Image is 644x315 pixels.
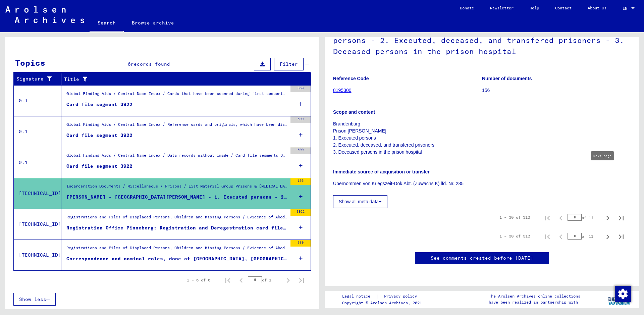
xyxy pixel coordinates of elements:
b: Reference Code [333,76,369,81]
p: Brandenburg Prison [PERSON_NAME] 1. Executed persons 2. Executed, deceased, and transfered prison... [333,120,631,156]
div: [PERSON_NAME] - [GEOGRAPHIC_DATA][PERSON_NAME] - 1. Executed persons - 2. Executed, deceased, and... [66,194,287,201]
div: 389 [290,240,311,247]
button: Last page [614,211,628,224]
div: Global Finding Aids / Central Name Index / Cards that have been scanned during first sequential m... [66,91,287,100]
div: Registrations and Files of Displaced Persons, Children and Missing Persons / Evidence of Abode an... [66,214,287,223]
button: Previous page [554,211,568,224]
div: Correspondence and nominal roles, done at [GEOGRAPHIC_DATA], [GEOGRAPHIC_DATA], [GEOGRAPHIC_DATA]... [66,255,287,262]
button: Next page [601,229,614,243]
div: 1 – 6 of 6 [187,277,210,283]
button: Show all meta data [333,195,387,208]
p: Copyright © Arolsen Archives, 2021 [342,300,425,306]
div: Signature [16,75,56,83]
a: Search [90,15,124,32]
div: 1 – 30 of 312 [499,233,530,239]
div: Title [64,74,304,85]
button: First page [221,273,234,287]
a: 8195300 [333,88,352,93]
button: First page [541,211,554,224]
td: [TECHNICAL_ID] [14,209,61,240]
a: Privacy policy [379,293,425,300]
button: Last page [295,273,308,287]
div: Title [64,76,298,83]
div: Incarceration Documents / Miscellaneous / Prisons / List Material Group Prisons & [MEDICAL_DATA] ... [66,183,287,193]
button: Previous page [554,229,568,243]
div: 156 [290,178,311,185]
div: of 1 [248,277,281,283]
div: of 11 [568,214,601,221]
span: EN [623,6,630,11]
button: Next page [281,273,295,287]
button: First page [541,229,554,243]
h1: [PERSON_NAME] - [GEOGRAPHIC_DATA][PERSON_NAME] - 1. Executed persons - 2. Executed, deceased, and... [333,14,631,65]
div: Card file segment 3922 [66,163,132,170]
div: Global Finding Aids / Central Name Index / Data records without image / Card file segments 3501 a... [66,152,287,162]
div: of 11 [568,233,601,240]
button: Next page [601,211,614,224]
td: [TECHNICAL_ID] [14,240,61,270]
p: Übernommen von Kriegszeit-Dok.Abt. (Zuwachs K) lfd. Nr. 285 [333,180,631,187]
img: Arolsen_neg.svg [5,6,84,23]
b: Immediate source of acquisition or transfer [333,169,430,174]
img: yv_logo.png [607,291,632,308]
a: Legal notice [342,293,376,300]
p: The Arolsen Archives online collections [489,293,580,299]
td: 0.1 [14,147,61,178]
button: Last page [614,229,628,243]
div: Global Finding Aids / Central Name Index / Reference cards and originals, which have been discove... [66,121,287,131]
div: Change consent [614,285,631,302]
b: Scope and content [333,109,375,115]
div: Registration Office Pinneberg: Registration and Deregestration card files of persons with foreign... [66,224,287,231]
div: Card file segment 3922 [66,101,132,108]
div: Card file segment 3922 [66,132,132,139]
button: Show less [13,293,56,306]
a: Browse archive [124,15,182,31]
td: [TECHNICAL_ID] [14,178,61,209]
p: have been realized in partnership with [489,299,580,305]
div: 3922 [290,209,311,216]
p: 156 [482,87,631,94]
div: 1 – 30 of 312 [499,214,530,220]
button: Filter [274,58,304,70]
span: Filter [280,61,298,67]
button: Previous page [234,273,248,287]
a: See comments created before [DATE] [431,255,533,262]
b: Number of documents [482,76,532,81]
span: Show less [19,296,46,302]
img: Change consent [615,286,631,302]
div: Registrations and Files of Displaced Persons, Children and Missing Persons / Evidence of Abode an... [66,245,287,254]
div: Signature [16,74,63,85]
div: | [342,293,425,300]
